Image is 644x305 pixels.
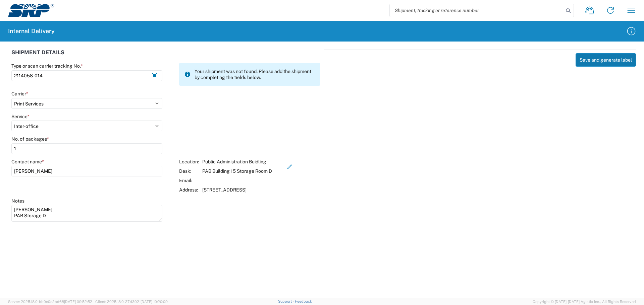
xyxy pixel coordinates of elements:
[179,177,199,183] div: Email:
[8,27,55,35] h2: Internal Delivery
[11,91,28,97] label: Carrier
[11,159,44,165] label: Contact name
[8,4,54,17] img: srp
[390,4,563,17] input: Shipment, tracking or reference number
[179,187,199,193] div: Address:
[179,159,199,165] div: Location:
[202,187,281,193] div: [STREET_ADDRESS]
[95,300,168,304] span: Client: 2025.18.0-27d3021
[278,299,295,303] a: Support
[11,50,320,63] div: SHIPMENT DETAILS
[64,300,92,304] span: [DATE] 09:52:52
[202,159,281,165] div: Public Administration Buidling
[202,168,281,174] div: PAB Building 15 Storage Room D
[576,53,636,67] button: Save and generate label
[11,63,83,69] label: Type or scan carrier tracking No.
[141,300,168,304] span: [DATE] 10:20:09
[8,300,92,304] span: Server: 2025.18.0-bb0e0c2bd68
[533,299,636,305] span: Copyright © [DATE]-[DATE] Agistix Inc., All Rights Reserved
[11,113,30,120] label: Service
[179,168,199,174] div: Desk:
[11,136,49,142] label: No. of packages
[295,299,312,303] a: Feedback
[195,68,315,80] span: Your shipment was not found. Please add the shipment by completing the fields below.
[11,198,24,204] label: Notes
